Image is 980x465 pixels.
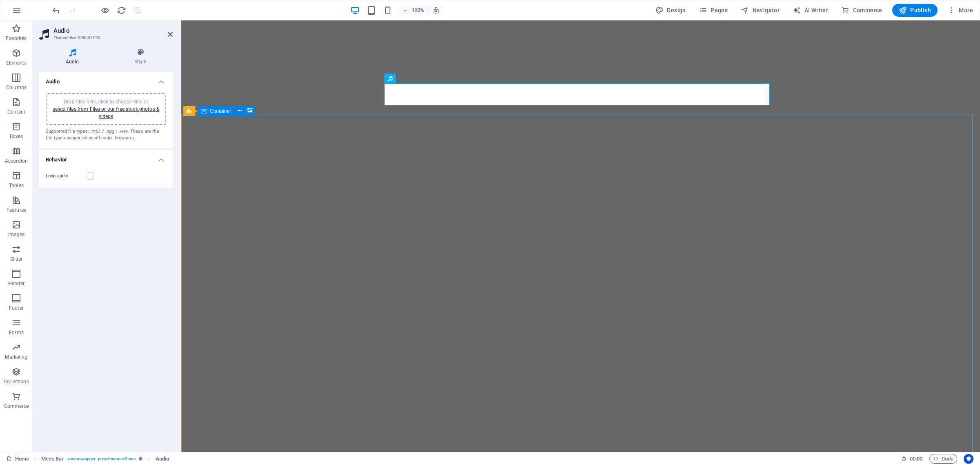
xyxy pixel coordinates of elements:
h4: Behavior [39,150,173,165]
button: AI Writer [789,4,831,17]
p: Collections [4,378,29,385]
p: Commerce [4,403,29,409]
span: Navigator [741,6,780,14]
h2: Audio [53,27,173,34]
p: Marketing [5,354,27,360]
button: Design [652,4,689,17]
span: Design [655,6,686,14]
button: Navigator [737,4,783,17]
h3: Element #ed-908005033 [53,34,156,42]
a: select files from Files or our free stock photos & videos [53,106,159,119]
p: Footer [9,305,24,311]
button: Code [929,454,957,464]
a: Click to cancel selection. Double-click to open Pages [7,454,29,464]
h4: Style [109,48,173,65]
p: Forms [9,329,24,336]
button: Usercentrics [964,454,973,464]
div: Design (Ctrl+Alt+Y) [652,4,689,17]
span: Drag files here, click to choose files or [53,99,159,119]
i: Reload page [117,6,126,15]
span: 00 00 [910,454,922,464]
span: Click to select. Double-click to edit [41,454,64,464]
p: Elements [6,60,27,66]
span: Publish [899,6,931,14]
i: Undo: Move elements (Ctrl+Z) [51,6,61,15]
p: Slider [10,256,23,262]
span: Container [210,109,231,114]
nav: breadcrumb [41,454,169,464]
h4: Audio [39,72,173,87]
p: Tables [9,182,24,189]
p: Header [8,280,24,287]
p: Favorites [6,35,27,42]
span: : [915,456,917,462]
button: Publish [892,4,938,17]
label: Loop audio [46,171,87,181]
span: AI Writer [793,6,828,14]
p: Accordion [5,158,28,164]
button: Pages [696,4,731,17]
p: Columns [6,84,27,91]
span: Code [933,454,953,464]
button: More [944,4,976,17]
span: More [947,6,973,14]
span: Commerce [841,6,882,14]
i: This element is a customizable preset [139,456,143,461]
button: reload [116,5,126,15]
p: Images [8,231,25,238]
h6: Session time [901,454,923,464]
h6: 100% [411,5,424,15]
div: Supported file types: .mp3 / .ogg / .wav. These are the file types supported on all major browsers. [46,128,166,142]
p: Content [7,109,25,115]
p: Boxes [10,133,23,140]
button: 100% [399,5,428,15]
span: . menu-wrapper .preset-menu-v2-one [67,454,136,464]
p: Features [7,207,26,213]
button: Commerce [838,4,886,17]
i: On resize automatically adjust zoom level to fit chosen device. [432,7,440,14]
span: Pages [699,6,728,14]
button: undo [51,5,61,15]
h4: Audio [39,48,109,65]
span: Click to select. Double-click to edit [156,454,169,464]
